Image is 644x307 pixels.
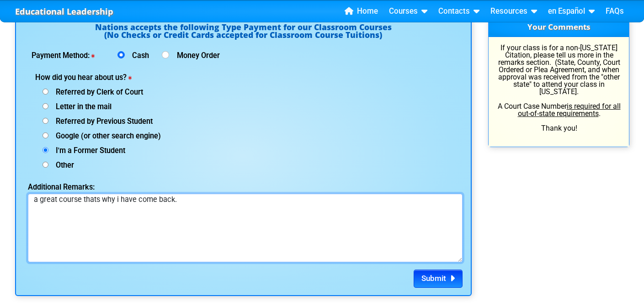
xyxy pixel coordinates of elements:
label: How did you hear about us? [35,74,178,81]
a: Resources [487,5,541,18]
a: Courses [385,5,431,18]
a: FAQs [602,5,628,18]
input: I'm a Former Student [43,147,48,153]
span: Other [48,161,74,169]
input: Referred by Previous Student [43,118,48,124]
label: Money Order [173,52,220,59]
input: Other [43,162,48,168]
button: Submit [414,270,463,288]
p: If your class is for a non-[US_STATE] Citation, please tell us more in the remarks section. (Stat... [497,44,621,132]
h3: Your Comments [489,17,629,37]
u: is required for all out-of-state requirements [518,102,621,118]
label: Additional Remarks: [28,184,137,191]
a: Contacts [435,5,483,18]
label: Payment Method: [32,52,105,59]
span: I'm a Former Student [48,146,125,155]
input: Referred by Clerk of Court [43,89,48,95]
a: Home [341,5,382,18]
label: Cash [128,52,153,59]
input: Letter in the mail [43,103,48,109]
span: Referred by Clerk of Court [48,88,143,96]
span: Letter in the mail [48,102,112,111]
input: Google (or other search engine) [43,132,48,138]
h4: Nations accepts the following Type Payment for our Classroom Courses (No Checks or Credit Cards a... [24,23,463,42]
span: Google (or other search engine) [48,132,161,140]
a: en Español [544,5,598,18]
span: Submit [421,274,446,283]
span: Referred by Previous Student [48,117,153,126]
a: Educational Leadership [15,4,113,19]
